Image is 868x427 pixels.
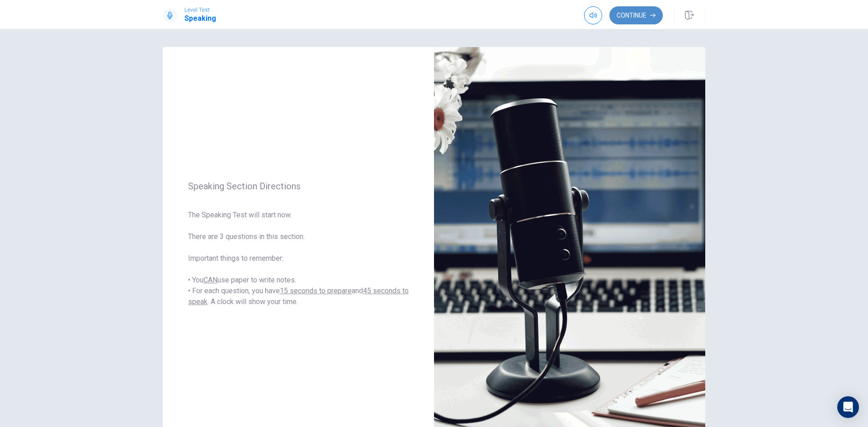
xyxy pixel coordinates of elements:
[184,7,216,13] span: Level Test
[184,13,216,24] h1: Speaking
[837,396,859,418] div: Open Intercom Messenger
[188,181,409,192] span: Speaking Section Directions
[280,286,352,295] u: 15 seconds to prepare
[203,276,217,284] u: CAN
[188,210,409,307] span: The Speaking Test will start now. There are 3 questions in this section. Important things to reme...
[609,6,663,24] button: Continue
